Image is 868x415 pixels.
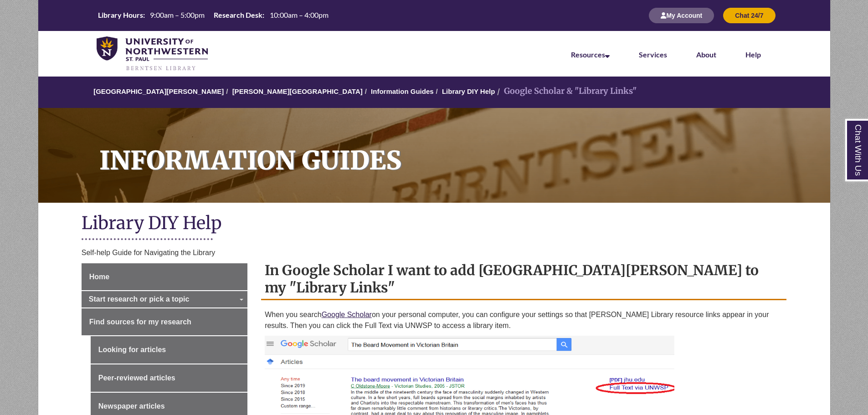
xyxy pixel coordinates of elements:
a: [GEOGRAPHIC_DATA][PERSON_NAME] [93,87,224,95]
span: 9:00am – 5:00pm [150,10,205,19]
a: Hours Today [94,8,332,23]
a: Google Scholar [322,311,372,318]
a: Resources [571,50,610,59]
span: Self-help Guide for Navigating the Library [82,249,216,256]
th: Library Hours: [94,8,146,22]
table: Hours Today [94,8,332,22]
a: Looking for articles [91,336,247,364]
a: Peer-reviewed articles [91,364,247,392]
h2: In Google Scholar I want to add [GEOGRAPHIC_DATA][PERSON_NAME] to my "Library Links" [261,259,786,300]
a: [PERSON_NAME][GEOGRAPHIC_DATA] [232,87,363,95]
a: Library DIY Help [442,87,495,95]
h1: Library DIY Help [82,212,787,236]
a: Help [745,50,761,59]
span: Home [89,273,109,281]
a: Information Guides [371,87,434,95]
p: When you search on your personal computer, you can configure your settings so that [PERSON_NAME] ... [265,309,783,331]
a: Start research or pick a topic [82,291,247,307]
a: Home [82,263,247,291]
img: UNWSP Library Logo [97,36,208,72]
span: Start research or pick a topic [89,295,190,303]
a: Information Guides [38,108,830,203]
li: Google Scholar & "Library Links" [495,85,637,98]
a: My Account [649,11,714,19]
a: Find sources for my research [82,308,247,336]
button: My Account [649,8,714,23]
a: Chat 24/7 [723,11,775,19]
a: Services [639,50,667,59]
h1: Information Guides [89,108,830,191]
th: Research Desk: [210,8,266,22]
a: About [696,50,716,59]
span: Find sources for my research [89,318,191,326]
span: 10:00am – 4:00pm [270,10,329,19]
button: Chat 24/7 [723,8,775,23]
